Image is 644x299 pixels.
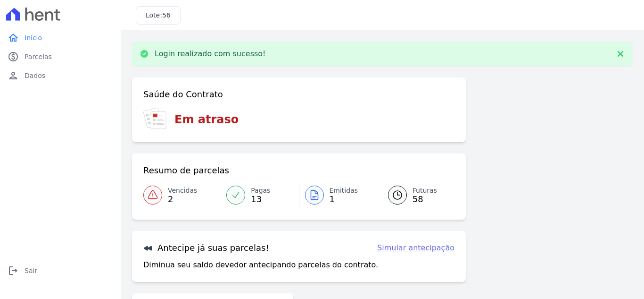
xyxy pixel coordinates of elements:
span: 13 [251,196,270,203]
span: 58 [413,196,437,203]
span: Parcelas [25,52,52,61]
h3: Antecipe já suas parcelas! [143,242,269,254]
a: paidParcelas [4,47,117,66]
a: logoutSair [4,261,117,280]
h3: Lote: [146,10,171,20]
h3: Em atraso [174,111,239,128]
i: paid [8,51,19,62]
a: Simular antecipação [377,242,454,254]
span: 56 [162,11,171,19]
i: logout [8,265,19,276]
p: Diminua seu saldo devedor antecipando parcelas do contrato. [143,259,378,271]
span: Emitidas [330,186,358,196]
span: 2 [168,196,197,203]
a: Futuras 58 [377,182,454,208]
span: 1 [330,196,358,203]
span: Início [25,33,42,43]
i: home [8,32,19,43]
i: person [8,70,19,81]
a: homeInício [4,28,117,47]
h3: Saúde do Contrato [143,89,223,100]
a: Vencidas 2 [143,182,221,208]
span: Futuras [413,186,437,196]
p: Login realizado com sucesso! [155,49,266,59]
a: personDados [4,66,117,85]
a: Emitidas 1 [299,182,377,208]
span: Pagas [251,186,270,196]
span: Dados [25,71,45,80]
span: Sair [25,266,37,275]
h3: Resumo de parcelas [143,165,229,176]
span: Vencidas [168,186,197,196]
a: Pagas 13 [221,182,298,208]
